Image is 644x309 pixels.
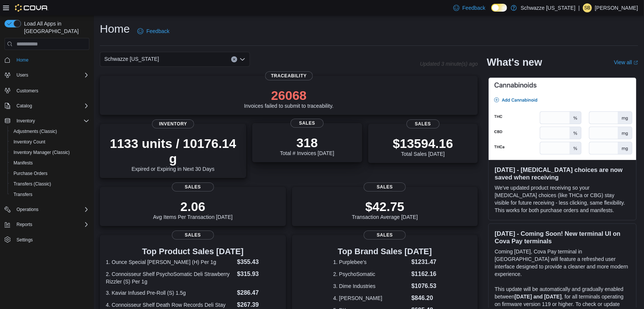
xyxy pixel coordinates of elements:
[411,258,436,267] dd: $1231.47
[2,204,92,215] button: Operations
[14,139,45,145] span: Inventory Count
[17,103,32,109] span: Catalog
[237,288,280,297] dd: $286.47
[14,86,41,95] a: Customers
[14,86,89,95] span: Customers
[14,116,38,125] button: Inventory
[104,54,159,63] span: Schwazze [US_STATE]
[8,179,92,189] button: Transfers (Classic)
[364,231,406,240] span: Sales
[333,258,408,266] dt: 1. Purplebee's
[495,166,630,181] h3: [DATE] - [MEDICAL_DATA] choices are now saved when receiving
[462,4,485,12] span: Feedback
[14,205,89,214] span: Operations
[352,199,418,214] p: $42.75
[578,3,580,12] p: |
[11,127,60,136] a: Adjustments (Classic)
[153,199,233,220] div: Avg Items Per Transaction [DATE]
[2,234,92,245] button: Settings
[14,220,89,229] span: Reports
[106,258,234,266] dt: 1. Ounce Special [PERSON_NAME] (H) Per 1g
[2,70,92,80] button: Users
[584,3,590,12] span: SB
[231,56,237,62] button: Clear input
[411,270,436,279] dd: $1162.16
[14,101,89,110] span: Catalog
[14,128,57,134] span: Adjustments (Classic)
[17,237,33,243] span: Settings
[364,182,406,191] span: Sales
[515,294,561,300] strong: [DATE] and [DATE]
[146,27,169,35] span: Feedback
[495,248,630,278] p: Coming [DATE], Cova Pay terminal in [GEOGRAPHIC_DATA] will feature a refreshed user interface des...
[14,220,35,229] button: Reports
[11,190,89,199] span: Transfers
[280,135,334,150] p: 318
[14,191,32,197] span: Transfers
[8,147,92,158] button: Inventory Manager (Classic)
[14,56,32,65] a: Home
[2,85,92,96] button: Customers
[14,235,36,244] a: Settings
[393,136,453,157] div: Total Sales [DATE]
[244,88,334,103] p: 26068
[450,0,488,15] a: Feedback
[14,71,31,80] button: Users
[5,51,89,265] nav: Complex example
[172,182,214,191] span: Sales
[15,4,48,12] img: Cova
[8,158,92,168] button: Manifests
[14,181,51,187] span: Transfers (Classic)
[2,116,92,126] button: Inventory
[14,235,89,244] span: Settings
[11,190,35,199] a: Transfers
[333,282,408,290] dt: 3. Dime Industries
[491,4,507,12] input: Dark Mode
[8,168,92,179] button: Purchase Orders
[239,56,245,62] button: Open list of options
[491,12,492,12] span: Dark Mode
[152,119,194,128] span: Inventory
[333,294,408,302] dt: 4. [PERSON_NAME]
[2,54,92,65] button: Home
[11,169,51,178] a: Purchase Orders
[420,61,478,67] p: Updated 3 minute(s) ago
[11,148,89,157] span: Inventory Manager (Classic)
[17,118,35,124] span: Inventory
[11,179,54,188] a: Transfers (Classic)
[487,56,542,68] h2: What's new
[2,219,92,230] button: Reports
[411,282,436,291] dd: $1076.53
[2,101,92,111] button: Catalog
[393,136,453,151] p: $13594.16
[14,71,89,80] span: Users
[106,247,280,256] h3: Top Product Sales [DATE]
[17,207,39,213] span: Operations
[17,57,29,63] span: Home
[11,158,89,167] span: Manifests
[406,119,439,128] span: Sales
[244,88,334,109] div: Invoices failed to submit to traceability.
[8,189,92,200] button: Transfers
[21,20,89,35] span: Load All Apps in [GEOGRAPHIC_DATA]
[11,158,36,167] a: Manifests
[495,184,630,214] p: We've updated product receiving so your [MEDICAL_DATA] choices (like THCa or CBG) stay visible fo...
[333,247,436,256] h3: Top Brand Sales [DATE]
[153,199,233,214] p: 2.06
[17,72,28,78] span: Users
[495,230,630,245] h3: [DATE] - Coming Soon! New terminal UI on Cova Pay terminals
[265,71,313,80] span: Traceability
[11,179,89,188] span: Transfers (Classic)
[17,222,32,228] span: Reports
[106,289,234,297] dt: 3. Kaviar Infused Pre-Roll (S) 1.5g
[106,136,240,172] div: Expired or Expiring in Next 30 Days
[8,137,92,147] button: Inventory Count
[11,137,48,146] a: Inventory Count
[106,270,234,285] dt: 2. Connoisseur Shelf PsychoSomatic Deli Strawberry Rizzler (S) Per 1g
[11,127,89,136] span: Adjustments (Classic)
[333,270,408,278] dt: 2. PsychoSomatic
[106,136,240,166] p: 1133 units / 10176.14 g
[521,3,575,12] p: Schwazze [US_STATE]
[8,126,92,137] button: Adjustments (Classic)
[583,3,592,12] div: Stephanie Brenn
